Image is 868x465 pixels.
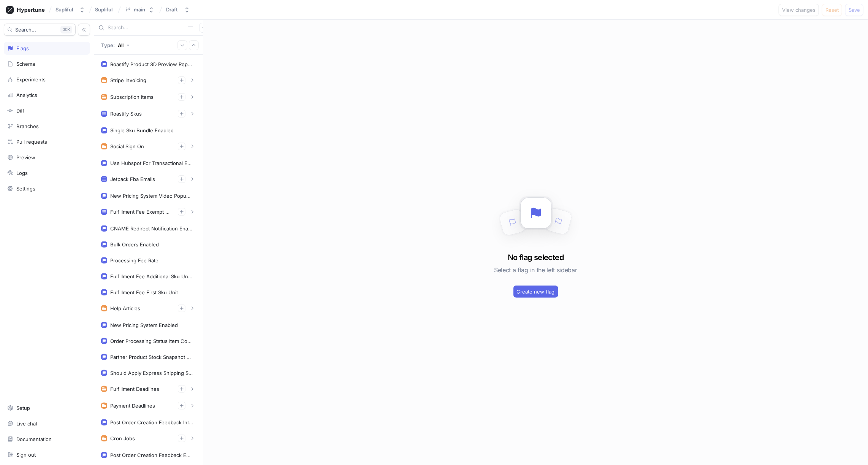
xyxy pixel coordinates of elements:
[15,27,36,32] span: Search...
[108,24,185,32] input: Search...
[110,419,193,425] div: Post Order Creation Feedback Interval Seconds
[110,289,178,295] div: Fulfillment Fee First Sku Unit
[110,111,142,117] div: Roastify Skus
[177,40,187,50] button: Expand all
[16,61,35,67] div: Schema
[101,42,115,48] p: Type:
[110,127,174,133] div: Single Sku Bundle Enabled
[494,263,577,277] h5: Select a flag in the left sidebar
[110,241,159,248] div: Bulk Orders Enabled
[782,8,816,12] span: View changes
[110,322,178,328] div: New Pricing System Enabled
[110,257,158,263] div: Processing Fee Rate
[110,225,193,232] div: CNAME Redirect Notification Enabled
[122,3,157,16] button: main
[110,273,193,279] div: Fulfillment Fee Additional Sku Units
[110,77,146,83] div: Stripe Invoicing
[98,38,132,52] button: Type: All
[16,452,36,458] div: Sign out
[16,436,52,442] div: Documentation
[822,4,842,16] button: Reset
[16,45,29,51] div: Flags
[16,108,24,114] div: Diff
[110,176,155,182] div: Jetpack Fba Emails
[508,252,564,263] h3: No flag selected
[166,6,178,13] div: Draft
[16,421,37,427] div: Live chat
[110,305,140,311] div: Help Articles
[16,186,35,192] div: Settings
[16,170,28,176] div: Logs
[16,76,46,83] div: Experiments
[779,4,819,16] button: View changes
[110,160,193,166] div: Use Hubspot For Transactional Emails
[163,3,193,16] button: Draft
[4,433,90,446] a: Documentation
[16,154,35,160] div: Preview
[513,286,558,298] button: Create new flag
[110,386,159,392] div: Fulfillment Deadlines
[110,370,193,376] div: Should Apply Express Shipping Sample Order
[110,143,144,149] div: Social Sign On
[110,61,193,67] div: Roastify Product 3D Preview Report Issue Enabled
[16,139,47,145] div: Pull requests
[55,6,73,13] div: Supliful
[52,3,88,16] button: Supliful
[110,94,154,100] div: Subscription Items
[845,4,863,16] button: Save
[110,354,193,360] div: Partner Product Stock Snapshot Enabled
[110,435,135,441] div: Cron Jobs
[16,123,39,129] div: Branches
[110,193,193,199] div: New Pricing System Video Popup Enabled
[134,6,145,13] div: main
[110,403,155,409] div: Payment Deadlines
[60,26,72,33] div: K
[849,8,860,12] span: Save
[110,209,172,215] div: Fulfillment Fee Exempt Products
[517,289,555,294] span: Create new flag
[825,8,839,12] span: Reset
[16,405,30,411] div: Setup
[189,40,199,50] button: Collapse all
[110,338,193,344] div: Order Processing Status Item Count [PERSON_NAME]
[4,24,76,36] button: Search...K
[118,42,124,48] div: All
[110,452,193,458] div: Post Order Creation Feedback Enabled
[16,92,37,98] div: Analytics
[95,7,112,12] span: Supliful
